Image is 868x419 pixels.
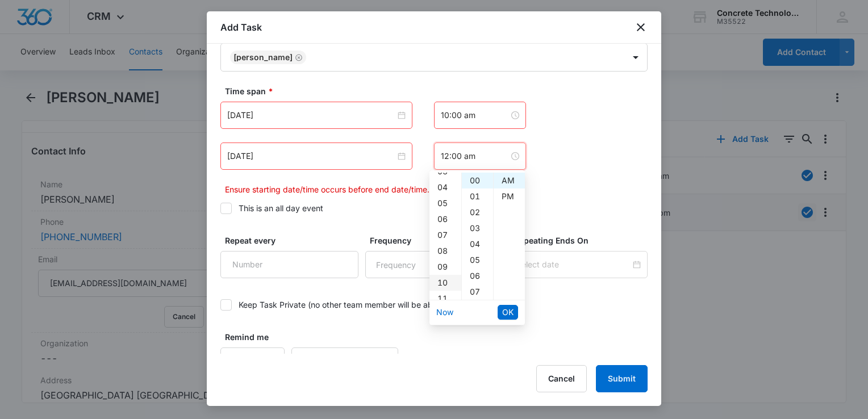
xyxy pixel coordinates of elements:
div: PM [494,188,525,204]
div: 07 [462,284,493,300]
input: Number [220,347,285,375]
div: 01 [462,188,493,204]
button: Submit [596,365,648,392]
button: Cancel [536,365,587,392]
p: Ensure starting date/time occurs before end date/time. [225,183,648,195]
input: Sep 18, 2025 [227,109,395,121]
div: 06 [462,268,493,284]
label: Repeating Ends On [514,234,652,246]
input: Select date [516,258,631,271]
div: This is an all day event [239,202,323,214]
button: close [634,20,648,34]
button: OK [498,305,518,320]
input: 10:00 am [441,109,509,121]
div: 03 [462,220,493,236]
label: Repeat every [225,234,363,246]
div: 05 [462,252,493,268]
span: OK [502,306,514,319]
div: Remove Larry Cutsinger [293,53,303,61]
div: 11 [429,291,461,307]
div: 00 [462,173,493,188]
input: 12:00 am [441,150,509,162]
div: 04 [429,179,461,195]
input: Sep 18, 2025 [227,150,395,162]
div: Keep Task Private (no other team member will be able to see this task) [239,299,500,311]
div: AM [494,173,525,188]
a: Now [436,307,453,317]
label: Remind me [225,331,289,343]
div: 09 [429,259,461,275]
div: 08 [429,243,461,259]
h1: Add Task [220,20,262,34]
div: 02 [462,204,493,220]
div: 10 [429,275,461,291]
label: Time span [225,85,652,97]
div: 07 [429,227,461,243]
div: [PERSON_NAME] [233,53,293,61]
label: Frequency [370,234,508,246]
div: 06 [429,211,461,227]
div: 05 [429,195,461,211]
div: 04 [462,236,493,252]
input: Number [220,251,358,278]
